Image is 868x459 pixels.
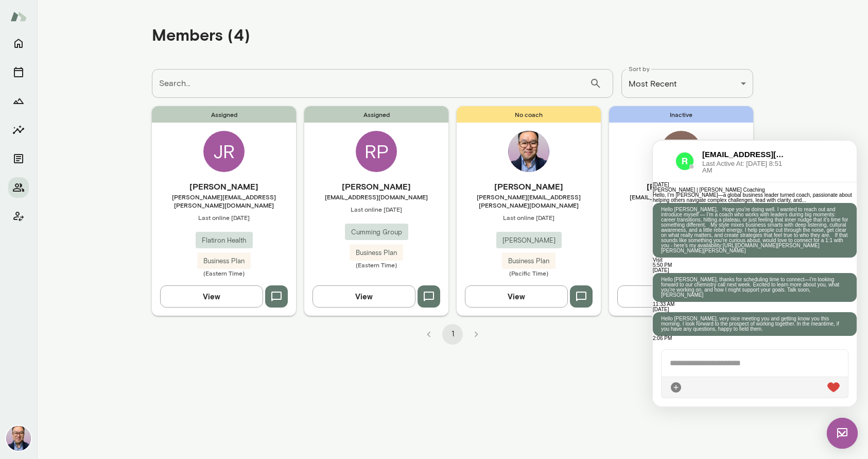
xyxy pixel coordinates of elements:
[17,241,29,253] div: Attach
[152,269,296,277] span: (Eastern Time)
[457,193,601,209] span: [PERSON_NAME][EMAIL_ADDRESS][PERSON_NAME][DOMAIN_NAME]
[152,25,250,44] h4: Members (4)
[10,7,27,26] img: Mento
[629,64,650,73] label: Sort by
[304,193,448,201] span: [EMAIL_ADDRESS][DOMAIN_NAME]
[442,324,463,345] button: page 1
[496,235,562,246] span: [PERSON_NAME]
[175,242,187,252] img: heart
[152,193,296,209] span: [PERSON_NAME][EMAIL_ADDRESS][PERSON_NAME][DOMAIN_NAME]
[8,177,29,198] button: Members
[304,180,448,193] h6: [PERSON_NAME]
[152,180,296,193] h6: [PERSON_NAME]
[356,131,397,172] div: RP
[304,205,448,213] span: Last online [DATE]
[8,176,196,191] p: Hello [PERSON_NAME], very nice meeting you and getting know you this morning. I look forward to t...
[617,285,720,307] button: View
[49,20,136,33] span: Last Active At: [DATE] 8:51 AM
[609,180,753,193] h6: [PERSON_NAME]
[196,235,253,246] span: Flatiron Health
[465,285,568,307] button: View
[609,205,753,213] span: Last online [DATE]
[508,131,549,172] img: Valentin Wu
[8,120,29,140] button: Insights
[350,248,403,258] span: Business Plan
[345,227,408,237] span: Cumming Group
[457,106,601,123] span: No coach
[417,324,488,345] nav: pagination navigation
[8,148,29,169] button: Documents
[304,106,448,123] span: Assigned
[23,11,41,30] img: data:image/png;base64,iVBORw0KGgoAAAANSUhEUgAAAMgAAADICAYAAACtWK6eAAAAAXNSR0IArs4c6QAAAERlWElmTU0...
[8,137,196,157] p: Hello [PERSON_NAME], thanks for scheduling time to connect—I’m looking forward to our chemistry c...
[661,131,702,172] img: Christine Hynson
[6,426,31,451] img: Valentin Wu
[457,180,601,193] h6: [PERSON_NAME]
[175,241,187,253] div: Live Reaction
[609,193,753,201] span: [EMAIL_ADDRESS][DOMAIN_NAME]
[8,91,29,111] button: Growth Plan
[203,131,245,172] div: JR
[8,33,29,54] button: Home
[609,252,753,261] span: (Pacific Time)
[457,269,601,277] span: (Pacific Time)
[152,213,296,222] span: Last online [DATE]
[304,261,448,269] span: (Eastern Time)
[152,316,753,345] div: pagination
[621,69,753,98] div: Most Recent
[313,285,415,307] button: View
[8,206,29,227] button: Client app
[160,285,263,307] button: View
[152,106,296,123] span: Assigned
[8,102,167,113] a: [URL][DOMAIN_NAME][PERSON_NAME][PERSON_NAME]
[457,213,601,222] span: Last online [DATE]
[197,256,251,266] span: Business Plan
[609,106,753,123] span: Inactive
[49,8,136,20] h6: [EMAIL_ADDRESS][DOMAIN_NAME]
[8,62,29,82] button: Sessions
[502,256,555,266] span: Business Plan
[8,66,196,113] p: Hello [PERSON_NAME], Hope you’re doing well. I wanted to reach out and introduce myself — I’m a c...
